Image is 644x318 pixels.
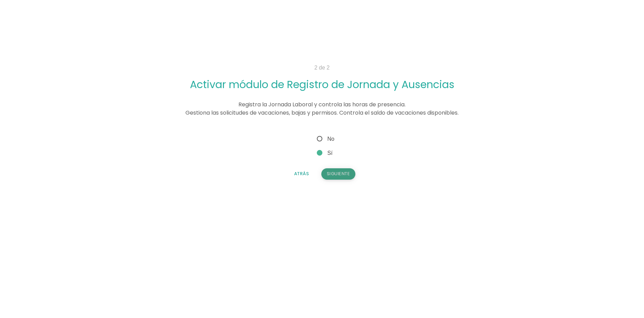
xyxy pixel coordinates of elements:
[102,64,542,72] p: 2 de 2
[102,79,542,90] h2: Activar módulo de Registro de Jornada y Ausencias
[315,135,334,143] span: No
[185,100,459,117] span: Registra la Jornada Laboral y controla las horas de presencia. Gestiona las solicitudes de vacaci...
[289,168,315,179] button: Atrás
[321,168,356,179] button: Siguiente
[315,149,333,157] span: Sí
